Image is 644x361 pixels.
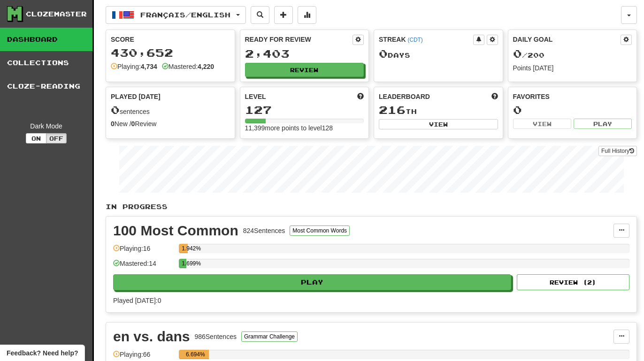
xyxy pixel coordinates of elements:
[513,35,621,45] div: Daily Goal
[111,119,230,128] div: New / Review
[141,63,157,70] strong: 4,734
[379,47,388,60] span: 0
[111,92,161,101] span: Played [DATE]
[140,11,230,19] span: Français / English
[245,104,364,116] div: 127
[113,330,190,344] div: en vs. dans
[513,104,632,116] div: 0
[245,35,353,44] div: Ready for Review
[111,47,230,59] div: 430,652
[290,226,350,236] button: Most Common Words
[379,104,498,116] div: th
[111,120,115,128] strong: 0
[491,92,498,101] span: This week in points, UTC
[243,226,285,235] div: 824 Sentences
[407,37,422,43] a: (CDT)
[513,63,632,73] div: Points [DATE]
[357,92,364,101] span: Score more points to level up
[7,348,78,358] span: Open feedback widget
[379,119,498,129] button: View
[245,92,266,101] span: Level
[7,121,85,131] div: Dark Mode
[379,48,498,60] div: Day s
[513,92,632,101] div: Favorites
[274,6,293,24] button: Add sentence to collection
[106,6,246,24] button: Français/English
[162,62,214,71] div: Mastered:
[517,274,629,290] button: Review (2)
[113,259,174,274] div: Mastered: 14
[513,119,571,129] button: View
[245,123,364,133] div: 11,399 more points to level 128
[26,133,46,143] button: On
[46,133,67,143] button: Off
[113,274,511,290] button: Play
[106,202,637,211] p: In Progress
[598,146,637,156] a: Full History
[111,103,120,116] span: 0
[513,47,522,60] span: 0
[26,9,87,19] div: Clozemaster
[131,120,135,128] strong: 0
[379,35,473,44] div: Streak
[113,297,161,304] span: Played [DATE]: 0
[182,259,186,268] div: 1.699%
[111,62,157,71] div: Playing:
[113,224,238,238] div: 100 Most Common
[182,350,209,359] div: 6.694%
[379,103,406,116] span: 216
[182,244,187,253] div: 1.942%
[513,51,544,59] span: / 200
[379,92,430,101] span: Leaderboard
[245,63,364,77] button: Review
[198,63,214,70] strong: 4,220
[241,331,298,342] button: Grammar Challenge
[111,104,230,116] div: sentences
[113,244,174,259] div: Playing: 16
[245,48,364,60] div: 2,403
[111,35,230,44] div: Score
[298,6,316,24] button: More stats
[194,332,237,341] div: 986 Sentences
[574,119,632,129] button: Play
[251,6,269,24] button: Search sentences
